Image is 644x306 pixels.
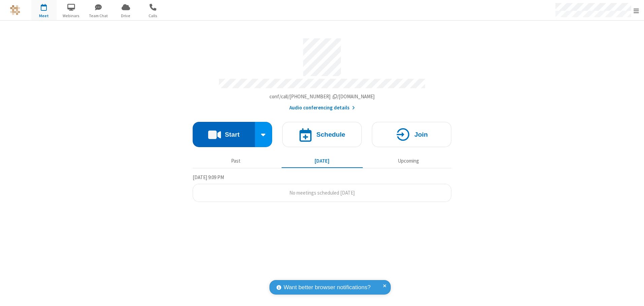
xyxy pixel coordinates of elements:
span: Team Chat [86,13,111,19]
section: Today's Meetings [193,173,451,202]
button: Past [195,155,277,167]
section: Account details [193,33,451,112]
span: Drive [113,13,138,19]
button: Audio conferencing details [289,104,355,112]
button: Start [193,122,255,147]
span: Copy my meeting room link [269,93,375,100]
div: Start conference options [255,122,272,147]
span: Calls [140,13,166,19]
button: Schedule [282,122,362,147]
h4: Join [414,131,428,138]
span: Webinars [59,13,84,19]
span: No meetings scheduled [DATE] [289,190,355,196]
span: Want better browser notifications? [284,283,371,292]
h4: Start [225,131,239,138]
button: [DATE] [282,155,363,167]
h4: Schedule [316,131,345,138]
img: QA Selenium DO NOT DELETE OR CHANGE [10,5,20,15]
span: Meet [31,13,57,19]
button: Upcoming [368,155,449,167]
button: Join [372,122,451,147]
button: Copy my meeting room linkCopy my meeting room link [269,93,375,101]
span: [DATE] 9:09 PM [193,174,224,180]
